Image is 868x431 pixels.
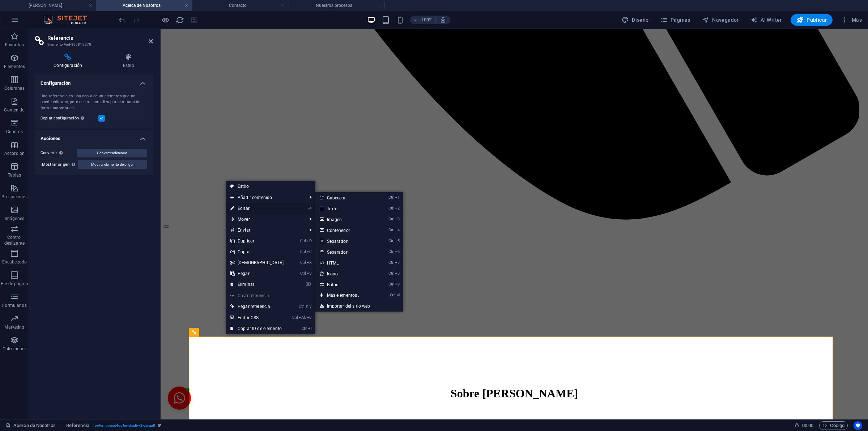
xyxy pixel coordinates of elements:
i: C [307,249,312,254]
h4: Configuración [35,75,153,88]
span: Haz clic para seleccionar y doble clic para editar [66,421,89,430]
i: D [307,238,312,243]
a: CtrlVPegar [226,268,288,279]
p: Imágenes [5,216,24,221]
a: ⌦Eliminar [226,279,288,290]
button: Páginas [658,14,693,26]
button: reload [175,16,184,24]
i: V [307,271,312,276]
img: Editor Logo [42,16,96,24]
i: Ctrl [388,260,394,265]
a: Ctrl⇧VPegar referencia [226,301,288,312]
i: 5 [395,238,400,243]
button: Código [819,421,848,430]
p: Tablas [8,172,21,178]
h4: Acciones [35,130,153,143]
p: Elementos [4,64,25,69]
a: Ctrl⏎Más elementos ... [315,290,376,301]
i: ⏎ [396,293,400,297]
i: ⌦ [306,282,311,287]
a: CtrlCCopiar [226,246,288,257]
i: Este elemento es un preajuste personalizable [158,423,161,427]
i: 6 [395,249,400,254]
button: AI Writer [748,14,785,26]
span: Código [822,421,844,430]
nav: breadcrumb [66,421,162,430]
i: 9 [395,282,400,287]
span: AI Writer [750,16,782,24]
a: Crear referencia [226,290,315,301]
i: ⏎ [308,206,311,211]
a: ⏎Editar [226,203,288,214]
i: 4 [395,228,400,232]
span: Páginas [660,16,690,24]
i: Ctrl [300,238,306,243]
i: Ctrl [388,228,394,232]
i: 2 [395,206,400,211]
i: 3 [395,217,400,221]
i: Ctrl [300,260,306,265]
a: Haz clic para cancelar la selección y doble clic para abrir páginas [6,421,56,430]
i: Ctrl [388,282,394,287]
i: ⇧ [305,304,309,309]
label: Convertir [41,149,77,157]
i: Ctrl [390,293,396,297]
span: Publicar [796,16,827,24]
i: Alt [299,315,306,320]
h3: Elemento #ed-890819278 [47,41,139,48]
i: Al redimensionar, ajustar el nivel de zoom automáticamente para ajustarse al dispositivo elegido. [440,17,446,23]
p: Contenido [4,107,25,113]
i: Ctrl [300,249,306,254]
p: Pie de página [1,281,28,287]
a: Ctrl2Texto [315,203,376,214]
span: Más [841,16,862,24]
button: Más [838,14,865,26]
a: Importar del sitio web [315,301,403,312]
h2: Referencia [47,35,153,41]
a: Estilo [226,181,315,192]
button: Mostrar elemento de origen [78,160,147,169]
h4: Acerca de Nosotros [96,1,192,9]
i: C [307,315,312,320]
a: Ctrl5Separador [315,236,376,246]
div: Diseño (Ctrl+Alt+Y) [619,14,652,26]
button: undo [118,16,126,24]
label: Mostrar origen [42,160,78,169]
a: CtrlAltCEditar CSS [226,312,288,323]
label: Copiar configuración [41,114,98,123]
span: Mover [226,214,305,225]
i: 8 [395,271,400,276]
h4: Nuestros procesos [289,1,385,9]
i: Ctrl [388,249,394,254]
a: CtrlICopiar ID de elemento [226,323,288,334]
i: X [307,260,312,265]
i: 7 [395,260,400,265]
i: Ctrl [388,206,394,211]
i: Ctrl [388,217,394,221]
p: Favoritos [5,42,24,48]
button: Diseño [619,14,652,26]
i: 1 [395,195,400,200]
h4: Configuración [35,54,104,69]
a: CtrlDDuplicar [226,236,288,246]
p: Encabezado [2,259,27,265]
i: Ctrl [299,304,305,309]
span: 00 00 [802,421,813,430]
span: : [807,423,808,428]
div: Una referencia es una copia de un elemento que no puede editarse, pero que se actualiza por sí mi... [41,93,147,111]
a: Enviar [226,225,305,236]
a: Ctrl6Separador [315,246,376,257]
i: Ctrl [388,238,394,243]
a: Ctrl4Contenedor [315,225,376,236]
span: Navegador [702,16,739,24]
p: Colecciones [3,346,26,352]
a: CtrlX[DEMOGRAPHIC_DATA] [226,257,288,268]
a: Ctrl7HTML [315,257,376,268]
span: Convertir referencia [97,149,127,157]
a: Ctrl1Cabecera [315,192,376,203]
i: Ctrl [388,271,394,276]
i: I [308,326,312,331]
button: Open chat window [7,358,30,381]
span: Diseño [622,16,649,24]
p: Accordion [4,151,25,156]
